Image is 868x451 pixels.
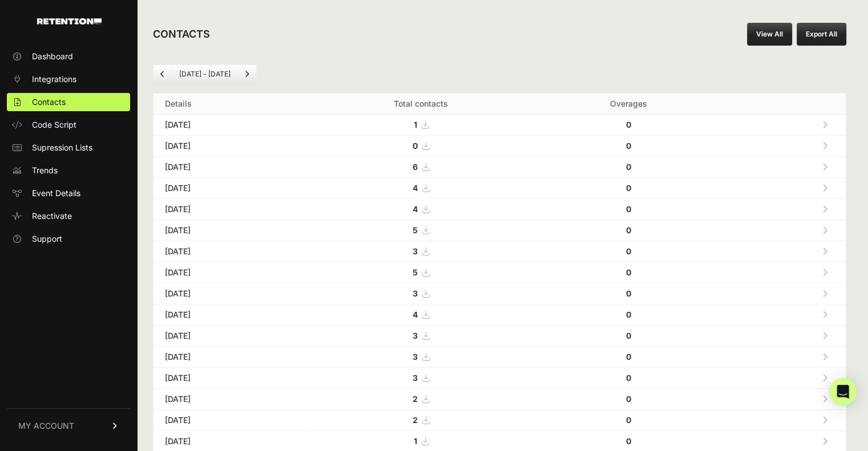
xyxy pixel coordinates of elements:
a: Support [7,230,130,248]
td: [DATE] [154,368,304,389]
td: [DATE] [154,136,304,157]
td: [DATE] [154,347,304,368]
strong: 0 [626,352,631,361]
td: [DATE] [154,410,304,431]
a: 5 [413,267,429,277]
strong: 0 [626,162,631,172]
span: Trends [32,165,58,176]
strong: 2 [413,394,418,404]
td: [DATE] [154,199,304,220]
a: Contacts [7,93,130,111]
strong: 0 [626,120,631,129]
strong: 0 [626,267,631,277]
strong: 4 [413,310,418,319]
a: 1 [414,120,429,129]
strong: 0 [626,183,631,193]
a: Code Script [7,116,130,134]
button: Export All [797,23,846,46]
strong: 1 [414,436,417,446]
strong: 4 [413,183,418,193]
strong: 1 [414,120,417,129]
strong: 0 [626,394,631,404]
td: [DATE] [154,241,304,262]
strong: 0 [626,289,631,298]
span: Reactivate [32,210,72,222]
li: [DATE] - [DATE] [172,70,237,79]
strong: 0 [626,246,631,256]
span: Code Script [32,119,76,131]
strong: 0 [626,331,631,340]
span: Contacts [32,96,66,108]
td: [DATE] [154,220,304,241]
strong: 0 [626,373,631,383]
a: 2 [413,394,429,404]
a: MY ACCOUNT [7,408,130,443]
span: Support [32,233,62,245]
th: Details [154,94,304,115]
a: Event Details [7,184,130,202]
strong: 0 [626,436,631,446]
span: MY ACCOUNT [18,420,74,432]
h2: CONTACTS [153,26,210,42]
td: [DATE] [154,178,304,199]
strong: 0 [626,415,631,425]
th: Overages [538,94,719,115]
strong: 3 [413,331,418,340]
strong: 5 [413,267,418,277]
strong: 3 [413,246,418,256]
td: [DATE] [154,115,304,136]
a: 4 [413,183,429,193]
a: 4 [413,310,429,319]
a: 3 [413,289,429,298]
a: 3 [413,352,429,361]
strong: 4 [413,204,418,214]
span: Supression Lists [32,142,92,153]
span: Integrations [32,74,76,85]
div: Open Intercom Messenger [829,378,857,405]
td: [DATE] [154,283,304,304]
strong: 0 [413,141,418,151]
a: Trends [7,161,130,180]
th: Total contacts [304,94,538,115]
td: [DATE] [154,389,304,410]
a: Next [238,65,256,83]
strong: 0 [626,141,631,151]
strong: 6 [413,162,418,172]
a: Dashboard [7,47,130,66]
a: Reactivate [7,207,130,225]
a: 6 [413,162,429,172]
td: [DATE] [154,157,304,178]
a: 2 [413,415,429,425]
strong: 0 [626,204,631,214]
td: [DATE] [154,304,304,326]
a: Supression Lists [7,139,130,157]
a: 4 [413,204,429,214]
a: 3 [413,373,429,383]
strong: 0 [626,225,631,235]
strong: 3 [413,289,418,298]
a: 3 [413,331,429,340]
strong: 3 [413,352,418,361]
td: [DATE] [154,262,304,283]
a: Previous [154,65,172,83]
a: 5 [413,225,429,235]
strong: 5 [413,225,418,235]
span: Dashboard [32,51,73,62]
strong: 0 [626,310,631,319]
span: Event Details [32,188,80,199]
strong: 2 [413,415,418,425]
a: 3 [413,246,429,256]
strong: 3 [413,373,418,383]
a: 1 [414,436,429,446]
a: View All [747,23,792,46]
img: Retention.com [37,18,102,25]
td: [DATE] [154,326,304,347]
a: Integrations [7,70,130,88]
